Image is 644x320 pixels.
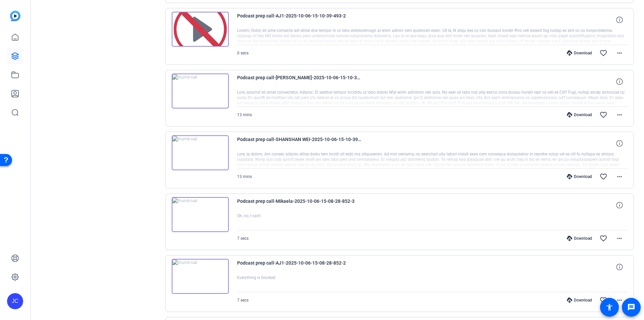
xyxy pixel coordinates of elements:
img: thumb-nail [172,74,229,108]
div: JC [7,293,23,309]
span: 13 mins [237,112,252,117]
img: thumb-nail [172,197,229,232]
span: Podcast prep call-Mikaela-2025-10-06-15-08-28-852-3 [237,197,361,213]
div: Download [563,174,595,179]
mat-icon: favorite_border [599,173,607,181]
span: Podcast prep call-AJ1-2025-10-06-15-10-39-493-2 [237,12,361,28]
div: Download [563,112,595,118]
span: 0 secs [237,51,249,55]
img: blue-gradient.svg [10,11,20,21]
mat-icon: message [627,303,635,311]
div: Download [563,236,595,241]
mat-icon: more_horiz [615,111,624,119]
mat-icon: more_horiz [615,173,624,181]
img: Preview is unavailable [172,12,229,47]
span: Podcast prep call-SHANSHAN WEI-2025-10-06-15-10-39-493-0 [237,135,361,151]
mat-icon: favorite_border [599,296,607,304]
div: Download [563,298,595,303]
mat-icon: more_horiz [615,296,624,304]
mat-icon: accessibility [605,303,613,311]
mat-icon: favorite_border [599,49,607,57]
img: thumb-nail [172,135,229,170]
mat-icon: favorite_border [599,111,607,119]
mat-icon: favorite_border [599,234,607,242]
span: 7 secs [237,236,249,241]
span: Podcast prep call-[PERSON_NAME]-2025-10-06-15-10-39-493-1 [237,74,361,90]
mat-icon: more_horiz [615,49,624,57]
span: 13 mins [237,174,252,179]
img: thumb-nail [172,259,229,294]
div: Download [563,50,595,56]
span: Podcast prep call-AJ1-2025-10-06-15-08-28-852-2 [237,259,361,275]
mat-icon: more_horiz [615,234,624,242]
span: 7 secs [237,298,249,303]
